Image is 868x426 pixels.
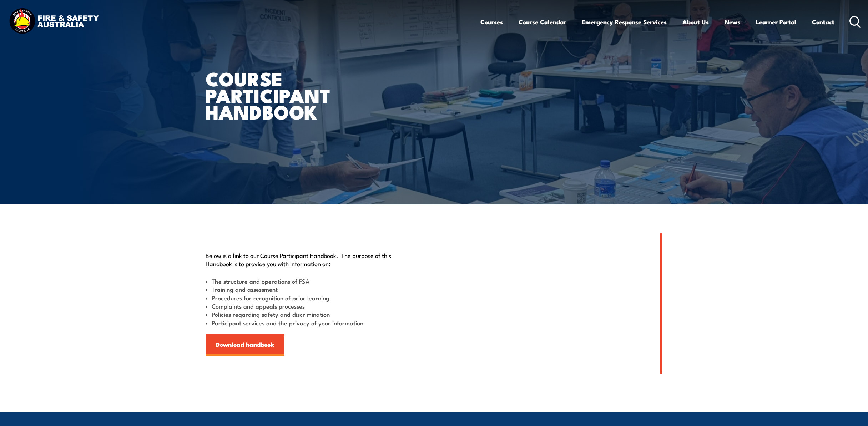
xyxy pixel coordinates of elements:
a: Courses [480,12,503,31]
a: Contact [812,12,834,31]
a: Download handbook [206,334,284,356]
li: Policies regarding safety and discrimination [206,310,401,318]
a: Course Calendar [519,12,566,31]
li: The structure and operations of FSA [206,277,401,285]
li: Complaints and appeals processes [206,302,401,310]
li: Procedures for recognition of prior learning [206,294,401,302]
h1: Course Participant Handbook [206,70,382,120]
a: Learner Portal [756,12,796,31]
a: About Us [682,12,709,31]
li: Participant services and the privacy of your information [206,319,401,327]
li: Training and assessment [206,285,401,293]
a: News [725,12,740,31]
p: Below is a link to our Course Participant Handbook. The purpose of this Handbook is to provide yo... [206,251,401,268]
a: Emergency Response Services [582,12,667,31]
